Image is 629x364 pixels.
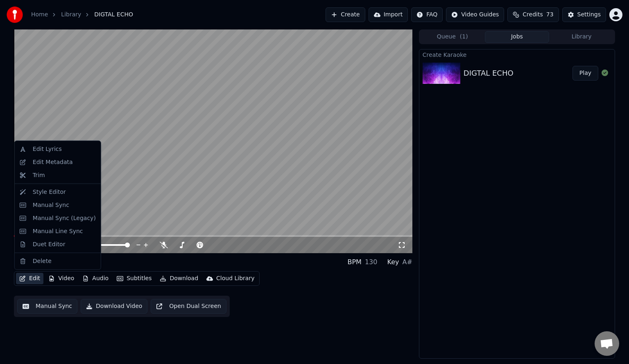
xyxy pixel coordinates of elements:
[33,257,52,265] div: Delete
[326,7,365,22] button: Create
[17,299,77,314] button: Manual Sync
[485,31,550,43] button: Jobs
[446,7,504,22] button: Video Guides
[507,7,559,22] button: Credits73
[113,273,155,284] button: Subtitles
[81,299,147,314] button: Download Video
[577,11,601,19] div: Settings
[464,67,514,79] div: DIGTAL ECHO
[572,66,598,81] button: Play
[16,273,43,284] button: Edit
[595,331,619,356] a: 채팅 열기
[31,11,133,19] nav: breadcrumb
[562,7,606,22] button: Settings
[420,31,485,43] button: Queue
[33,145,62,153] div: Edit Lyrics
[45,273,77,284] button: Video
[33,171,45,180] div: Trim
[419,49,615,59] div: Create Karaoke
[79,273,112,284] button: Audio
[156,273,201,284] button: Download
[33,201,69,209] div: Manual Sync
[546,11,554,19] span: 73
[411,7,443,22] button: FAQ
[369,7,408,22] button: Import
[7,7,23,23] img: youka
[33,227,83,236] div: Manual Line Sync
[33,188,66,196] div: Style Editor
[94,11,133,19] span: DIGTAL ECHO
[151,299,226,314] button: Open Dual Screen
[31,11,48,19] a: Home
[523,11,543,19] span: Credits
[33,214,96,222] div: Manual Sync (Legacy)
[33,240,66,248] div: Duet Editor
[347,257,361,267] div: BPM
[365,257,378,267] div: 130
[402,257,412,267] div: A#
[460,33,468,41] span: ( 1 )
[549,31,614,43] button: Library
[33,158,73,166] div: Edit Metadata
[387,257,399,267] div: Key
[216,274,254,283] div: Cloud Library
[61,11,81,19] a: Library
